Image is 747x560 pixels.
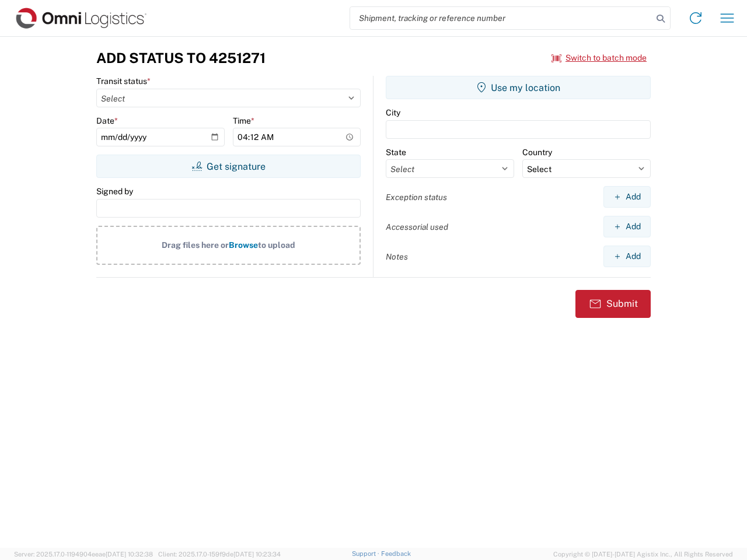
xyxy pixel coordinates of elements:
span: [DATE] 10:23:34 [233,551,281,558]
a: Support [352,550,381,557]
span: Copyright © [DATE]-[DATE] Agistix Inc., All Rights Reserved [553,549,733,559]
span: Server: 2025.17.0-1194904eeae [14,551,153,558]
button: Use my location [386,76,651,99]
input: Shipment, tracking or reference number [350,7,652,29]
label: Time [233,116,254,126]
label: Notes [386,251,408,262]
label: Date [96,116,118,126]
label: Signed by [96,186,133,197]
button: Add [603,246,651,267]
label: Transit status [96,76,151,86]
button: Submit [575,290,651,318]
label: City [386,107,400,118]
label: State [386,147,406,157]
span: Drag files here or [162,240,229,250]
button: Switch to batch mode [551,48,647,68]
span: [DATE] 10:32:38 [106,551,153,558]
span: to upload [258,240,295,250]
label: Exception status [386,192,447,202]
button: Add [603,216,651,237]
button: Add [603,186,651,208]
span: Browse [229,240,258,250]
span: Client: 2025.17.0-159f9de [158,551,281,558]
label: Accessorial used [386,222,448,232]
button: Get signature [96,155,361,178]
a: Feedback [381,550,411,557]
label: Country [522,147,552,157]
h3: Add Status to 4251271 [96,50,266,66]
